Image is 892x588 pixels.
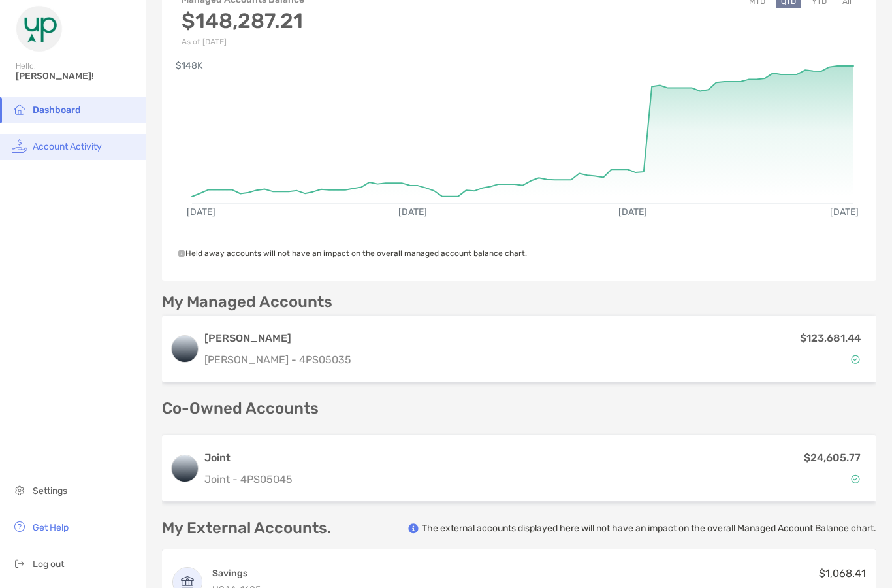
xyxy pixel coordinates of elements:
p: [PERSON_NAME] - 4PS05035 [204,351,351,368]
h4: Savings [212,567,261,580]
img: settings icon [12,482,27,498]
text: [DATE] [830,206,859,218]
span: Log out [33,559,64,570]
img: Account Status icon [851,474,860,483]
p: $24,605.77 [804,449,861,466]
p: My Managed Accounts [162,294,332,310]
img: logo account [172,336,198,362]
h3: Joint [204,450,293,466]
span: $1,068.41 [819,567,866,580]
img: activity icon [12,138,27,154]
text: [DATE] [618,206,647,218]
span: [PERSON_NAME]! [16,71,138,82]
p: Joint - 4PS05045 [204,471,293,487]
text: [DATE] [398,206,427,218]
p: My External Accounts. [162,520,331,536]
p: $123,681.44 [800,330,861,346]
p: Co-Owned Accounts [162,400,876,417]
img: household icon [12,101,27,117]
span: Held away accounts will not have an impact on the overall managed account balance chart. [178,249,527,258]
span: Get Help [33,522,69,533]
p: As of [DATE] [182,37,304,46]
img: logout icon [12,555,27,571]
text: [DATE] [187,206,215,218]
h3: [PERSON_NAME] [204,331,351,346]
span: Account Activity [33,141,102,152]
h3: $148,287.21 [182,8,304,33]
img: Account Status icon [851,355,860,364]
img: logo account [172,455,198,482]
text: $148K [176,60,203,71]
span: Dashboard [33,105,81,116]
img: Zoe Logo [16,5,63,52]
img: get-help icon [12,519,27,534]
p: The external accounts displayed here will not have an impact on the overall Managed Account Balan... [422,522,876,534]
span: Settings [33,485,67,497]
img: info [408,523,419,534]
